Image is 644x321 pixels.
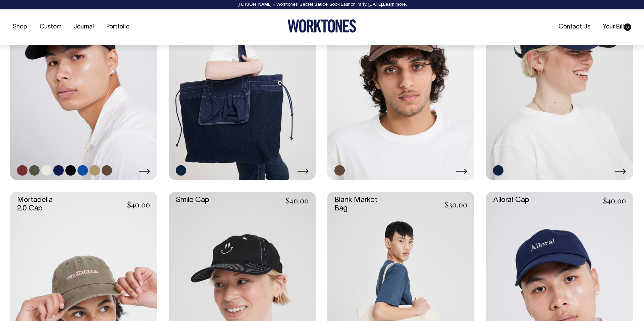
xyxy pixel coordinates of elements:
a: Your Bill0 [600,21,634,33]
div: [PERSON_NAME] × Worktones ‘Secret Sauce’ Book Launch Party, [DATE]. . [7,2,637,7]
a: Learn more [383,3,406,7]
a: Custom [37,21,64,33]
span: 0 [624,23,631,31]
a: Contact Us [556,21,593,33]
a: Portfolio [104,21,132,33]
a: Shop [10,21,30,33]
a: Journal [71,21,97,33]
